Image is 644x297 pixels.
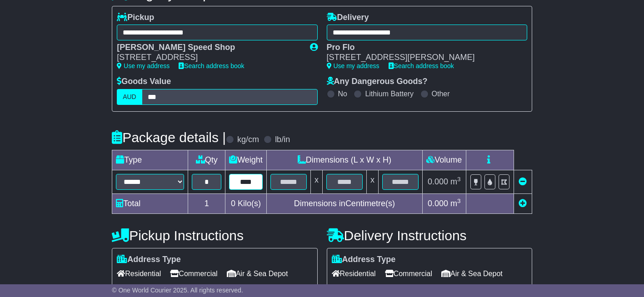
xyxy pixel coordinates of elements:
span: Residential [117,267,161,281]
td: Type [112,150,188,170]
label: Lithium Battery [365,89,414,98]
div: Pro Flo [327,43,518,53]
sup: 3 [457,198,461,204]
label: Address Type [332,255,396,265]
span: Commercial [385,267,432,281]
label: lb/in [275,135,290,145]
h4: Package details | [112,130,226,145]
span: Commercial [170,267,217,281]
label: Pickup [117,13,154,23]
a: Search address book [179,62,244,69]
span: © One World Courier 2025. All rights reserved. [112,287,243,294]
label: kg/cm [237,135,259,145]
label: Delivery [327,13,369,23]
sup: 3 [457,176,461,183]
td: 1 [188,193,225,213]
td: Volume [422,150,466,170]
span: Air & Sea Depot [227,267,288,281]
td: Kilo(s) [225,193,267,213]
h4: Delivery Instructions [327,228,532,243]
span: Residential [332,267,376,281]
td: Dimensions in Centimetre(s) [266,193,422,213]
td: Total [112,193,188,213]
span: Air & Sea Depot [441,267,503,281]
h4: Pickup Instructions [112,228,317,243]
label: Any Dangerous Goods? [327,77,428,87]
label: Other [432,89,450,98]
td: x [310,170,322,193]
label: No [338,89,347,98]
a: Use my address [117,62,170,69]
a: Search address book [389,62,454,69]
a: Use my address [327,62,379,69]
label: Address Type [117,255,181,265]
div: [PERSON_NAME] Speed Shop [117,43,300,53]
div: [STREET_ADDRESS] [117,53,300,63]
span: m [450,199,461,208]
span: 0 [231,199,235,208]
span: m [450,177,461,186]
td: Dimensions (L x W x H) [266,150,422,170]
td: Qty [188,150,225,170]
span: 0.000 [428,177,448,186]
td: Weight [225,150,267,170]
td: x [366,170,378,193]
a: Add new item [519,199,527,208]
label: AUD [117,89,142,105]
a: Remove this item [519,177,527,186]
div: [STREET_ADDRESS][PERSON_NAME] [327,53,518,63]
label: Goods Value [117,77,171,87]
span: 0.000 [428,199,448,208]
